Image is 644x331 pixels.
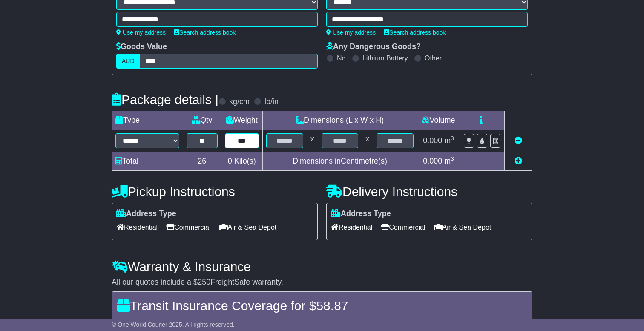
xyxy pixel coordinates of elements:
a: Search address book [384,29,446,36]
a: Search address book [174,29,236,36]
h4: Transit Insurance Coverage for $ [117,299,527,313]
td: 26 [183,152,221,171]
span: 0 [228,157,232,165]
td: Weight [221,111,263,130]
h4: Delivery Instructions [326,184,532,199]
td: Volume [417,111,460,130]
h4: Warranty & Insurance [112,259,532,273]
label: kg/cm [229,97,250,106]
span: © One World Courier 2025. All rights reserved. [112,321,235,328]
td: x [362,130,373,152]
h4: Pickup Instructions [112,184,318,199]
span: m [444,136,454,145]
span: Residential [331,221,372,234]
td: Type [112,111,183,130]
div: All our quotes include a $ FreightSafe warranty. [112,278,532,287]
label: No [337,54,345,62]
td: Total [112,152,183,171]
a: Add new item [515,157,522,165]
a: Remove this item [515,136,522,145]
sup: 3 [451,155,454,162]
td: Dimensions (L x W x H) [263,111,417,130]
td: Qty [183,111,221,130]
span: Air & Sea Depot [434,221,492,234]
sup: 3 [451,135,454,141]
label: AUD [116,54,140,69]
td: Dimensions in Centimetre(s) [263,152,417,171]
label: Goods Value [116,42,167,52]
td: Kilo(s) [221,152,263,171]
label: Address Type [331,209,391,219]
label: Address Type [116,209,176,219]
label: Other [425,54,442,62]
label: Lithium Battery [362,54,408,62]
td: x [307,130,318,152]
span: 58.87 [316,299,348,313]
a: Use my address [116,29,166,36]
h4: Package details | [112,92,218,106]
span: 0.000 [423,157,442,165]
span: Air & Sea Depot [219,221,277,234]
span: m [444,157,454,165]
label: Any Dangerous Goods? [326,42,421,52]
span: 250 [198,278,210,286]
a: Use my address [326,29,376,36]
span: 0.000 [423,136,442,145]
span: Residential [116,221,158,234]
label: lb/in [264,97,279,106]
span: Commercial [166,221,210,234]
span: Commercial [381,221,425,234]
